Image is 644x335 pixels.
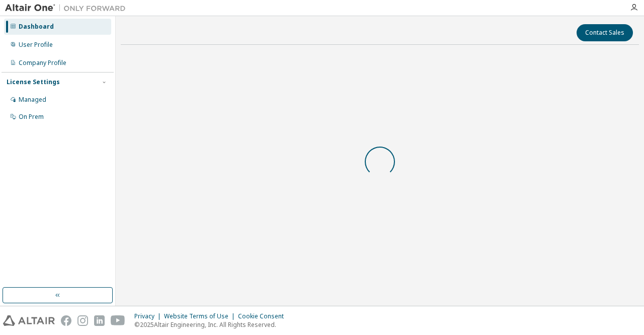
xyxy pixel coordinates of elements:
[164,312,238,320] div: Website Terms of Use
[19,113,44,121] div: On Prem
[19,41,53,49] div: User Profile
[577,24,633,41] button: Contact Sales
[238,312,290,320] div: Cookie Consent
[134,320,290,329] p: © 2025 Altair Engineering, Inc. All Rights Reserved.
[19,96,46,104] div: Managed
[94,315,105,326] img: linkedin.svg
[61,315,71,326] img: facebook.svg
[5,3,131,13] img: Altair One
[111,315,125,326] img: youtube.svg
[7,78,60,86] div: License Settings
[19,59,66,67] div: Company Profile
[19,23,54,31] div: Dashboard
[134,312,164,320] div: Privacy
[3,315,55,326] img: altair_logo.svg
[77,315,88,326] img: instagram.svg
